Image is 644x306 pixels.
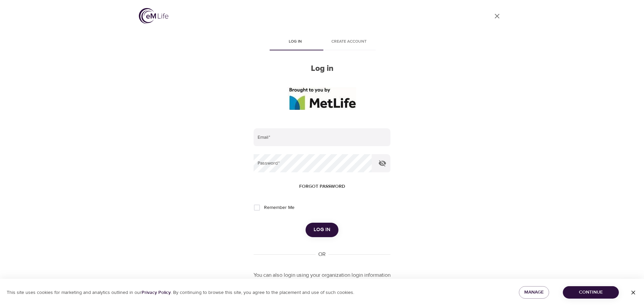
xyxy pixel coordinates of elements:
span: Manage [524,288,544,297]
button: Forgot password [297,180,348,193]
span: Log in [314,225,330,234]
h2: Log in [254,64,390,74]
div: OR [316,251,328,258]
span: Continue [568,288,613,297]
span: Remember Me [264,204,294,211]
span: Forgot password [299,182,345,191]
a: Privacy Policy [142,290,171,296]
div: disabled tabs example [254,34,390,50]
button: Manage [519,286,549,299]
span: Log in [272,38,318,45]
span: Create account [326,38,372,45]
img: logo_960%20v2.jpg [288,87,356,110]
button: Continue [563,286,619,299]
img: logo [139,8,168,24]
a: close [489,8,505,24]
p: You can also login using your organization login information [254,271,390,279]
button: Log in [306,223,338,237]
